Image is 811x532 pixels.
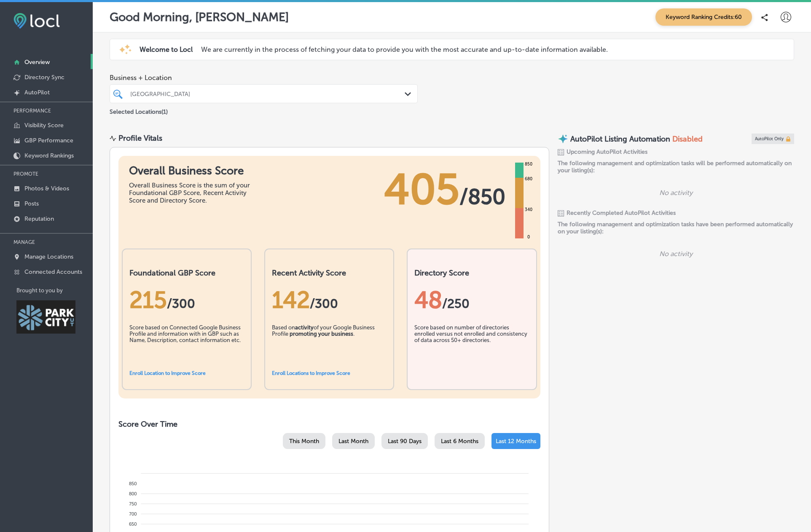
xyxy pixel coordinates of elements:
[655,8,752,26] span: Keyword Ranking Credits: 60
[459,184,505,209] span: / 850
[24,185,69,192] p: Photos & Videos
[129,164,255,177] h1: Overall Business Score
[129,268,244,278] h2: Foundational GBP Score
[129,481,137,486] tspan: 850
[295,324,314,331] b: activity
[129,501,137,506] tspan: 750
[129,324,244,366] div: Score based on Connected Google Business Profile and information with in GBP such as Name, Descri...
[289,438,319,445] span: This Month
[526,234,532,241] div: 0
[201,45,608,53] p: We are currently in the process of fetching your data to provide you with the most accurate and u...
[167,296,195,311] span: / 300
[16,287,93,294] p: Brought to you by
[118,134,162,143] div: Profile Vitals
[442,296,470,311] span: /250
[13,13,60,29] img: fda3e92497d09a02dc62c9cd864e3231.png
[129,286,244,314] div: 215
[130,90,405,97] div: [GEOGRAPHIC_DATA]
[523,206,534,213] div: 340
[496,438,536,445] span: Last 12 Months
[24,253,73,260] p: Manage Locations
[24,215,54,222] p: Reputation
[118,420,540,429] h2: Score Over Time
[272,286,387,314] div: 142
[523,176,534,182] div: 680
[384,164,459,215] span: 405
[290,331,353,337] b: promoting your business
[24,200,39,207] p: Posts
[129,182,255,204] div: Overall Business Score is the sum of your Foundational GBP Score, Recent Activity Score and Direc...
[272,370,350,376] a: Enroll Locations to Improve Score
[338,438,368,445] span: Last Month
[24,268,82,275] p: Connected Accounts
[272,268,387,278] h2: Recent Activity Score
[129,511,137,516] tspan: 700
[558,134,568,144] img: autopilot-icon
[16,300,75,334] img: Park City
[441,438,478,445] span: Last 6 Months
[523,161,534,168] div: 850
[24,59,50,66] p: Overview
[129,521,137,527] tspan: 650
[388,438,422,445] span: Last 90 Days
[110,10,289,24] p: Good Morning, [PERSON_NAME]
[24,122,64,129] p: Visibility Score
[414,268,529,278] h2: Directory Score
[24,152,74,159] p: Keyword Rankings
[570,134,670,144] p: AutoPilot Listing Automation
[414,286,529,314] div: 48
[110,105,168,115] p: Selected Locations ( 1 )
[414,324,529,366] div: Score based on number of directories enrolled versus not enrolled and consistency of data across ...
[310,296,338,311] span: /300
[672,134,703,144] span: Disabled
[110,74,418,82] span: Business + Location
[272,324,387,366] div: Based on of your Google Business Profile .
[24,137,73,144] p: GBP Performance
[129,491,137,496] tspan: 800
[24,89,50,96] p: AutoPilot
[129,370,206,376] a: Enroll Location to Improve Score
[140,45,193,53] span: Welcome to Locl
[24,74,64,81] p: Directory Sync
